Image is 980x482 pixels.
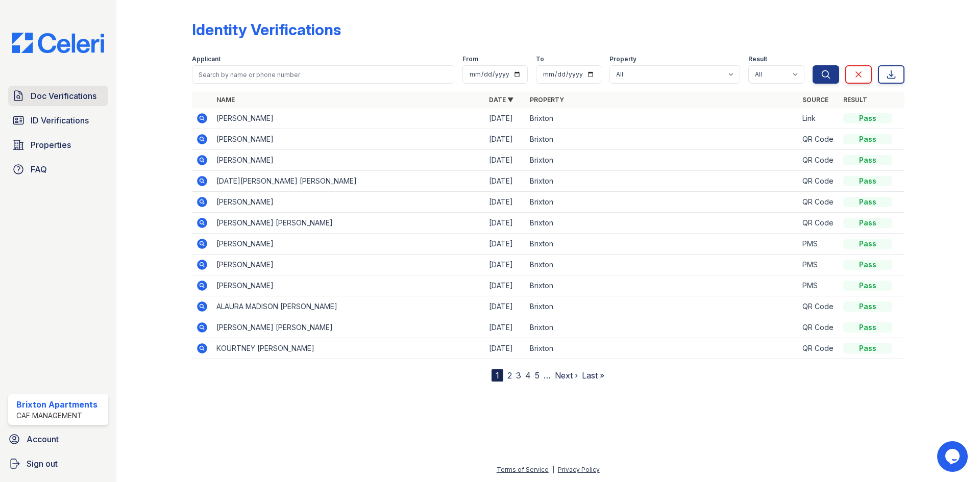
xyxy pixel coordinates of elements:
[558,466,600,473] a: Privacy Policy
[212,129,485,150] td: [PERSON_NAME]
[212,213,485,234] td: [PERSON_NAME] [PERSON_NAME]
[526,296,798,317] td: Brixton
[530,96,564,104] a: Property
[485,255,526,275] td: [DATE]
[937,441,970,472] iframe: chat widget
[489,96,513,104] a: Date ▼
[485,108,526,129] td: [DATE]
[748,55,767,63] label: Result
[609,55,636,63] label: Property
[192,20,341,39] div: Identity Verifications
[485,234,526,255] td: [DATE]
[16,398,97,411] div: Brixton Apartments
[462,55,478,63] label: From
[843,301,892,312] div: Pass
[843,134,892,144] div: Pass
[798,338,839,359] td: QR Code
[798,234,839,255] td: PMS
[212,234,485,255] td: [PERSON_NAME]
[212,275,485,296] td: [PERSON_NAME]
[192,65,454,84] input: Search by name or phone number
[526,192,798,213] td: Brixton
[798,275,839,296] td: PMS
[526,255,798,275] td: Brixton
[526,275,798,296] td: Brixton
[798,108,839,129] td: Link
[802,96,828,104] a: Source
[526,338,798,359] td: Brixton
[526,108,798,129] td: Brixton
[31,163,47,175] span: FAQ
[526,234,798,255] td: Brixton
[212,108,485,129] td: [PERSON_NAME]
[843,176,892,186] div: Pass
[535,370,540,380] a: 5
[8,159,108,180] a: FAQ
[798,255,839,275] td: PMS
[31,114,89,126] span: ID Verifications
[843,218,892,228] div: Pass
[582,370,604,380] a: Last »
[843,113,892,123] div: Pass
[798,213,839,234] td: QR Code
[485,317,526,338] td: [DATE]
[525,370,531,380] a: 4
[507,370,512,380] a: 2
[526,150,798,171] td: Brixton
[31,90,96,102] span: Doc Verifications
[843,96,867,104] a: Result
[798,296,839,317] td: QR Code
[8,110,108,131] a: ID Verifications
[798,129,839,150] td: QR Code
[798,150,839,171] td: QR Code
[4,429,112,449] a: Account
[485,338,526,359] td: [DATE]
[212,150,485,171] td: [PERSON_NAME]
[526,171,798,192] td: Brixton
[843,322,892,333] div: Pass
[212,338,485,359] td: KOURTNEY [PERSON_NAME]
[212,317,485,338] td: [PERSON_NAME] [PERSON_NAME]
[843,281,892,291] div: Pass
[798,171,839,192] td: QR Code
[552,466,554,473] div: |
[485,192,526,213] td: [DATE]
[27,433,59,445] span: Account
[16,411,97,421] div: CAF Management
[485,275,526,296] td: [DATE]
[27,458,58,470] span: Sign out
[526,129,798,150] td: Brixton
[485,171,526,192] td: [DATE]
[798,317,839,338] td: QR Code
[485,213,526,234] td: [DATE]
[843,343,892,353] div: Pass
[843,197,892,207] div: Pass
[497,466,549,473] a: Terms of Service
[8,135,108,155] a: Properties
[212,192,485,213] td: [PERSON_NAME]
[516,370,521,380] a: 3
[485,129,526,150] td: [DATE]
[485,150,526,171] td: [DATE]
[492,369,503,382] div: 1
[4,33,112,53] img: CE_Logo_Blue-a8612792a0a2168367f1c8372b55b34899dd931a85d93a1a3d3e32e68fde9ad4.png
[536,55,544,63] label: To
[212,296,485,317] td: ALAURA MADISON [PERSON_NAME]
[31,139,71,151] span: Properties
[843,239,892,249] div: Pass
[526,213,798,234] td: Brixton
[843,260,892,270] div: Pass
[8,86,108,106] a: Doc Verifications
[485,296,526,317] td: [DATE]
[212,255,485,275] td: [PERSON_NAME]
[4,453,112,474] a: Sign out
[526,317,798,338] td: Brixton
[544,369,551,382] span: …
[843,155,892,165] div: Pass
[212,171,485,192] td: [DATE][PERSON_NAME] [PERSON_NAME]
[192,55,220,63] label: Applicant
[216,96,235,104] a: Name
[555,370,578,380] a: Next ›
[798,192,839,213] td: QR Code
